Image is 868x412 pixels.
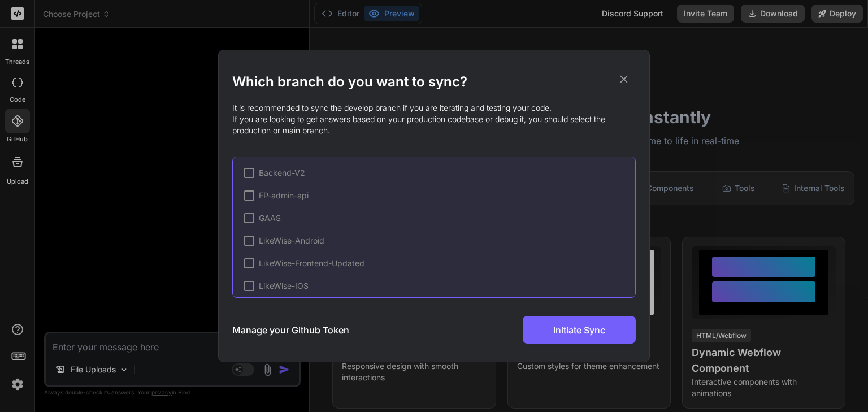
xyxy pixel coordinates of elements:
span: Initiate Sync [553,323,605,337]
h2: Which branch do you want to sync? [232,73,636,91]
span: GAAS [259,212,281,224]
p: It is recommended to sync the develop branch if you are iterating and testing your code. If you a... [232,102,636,136]
span: Backend-V2 [259,167,305,179]
span: LikeWise-IOS [259,280,309,292]
span: LikeWise-Frontend-Updated [259,258,364,269]
span: FP-admin-api [259,190,309,201]
button: Initiate Sync [523,316,636,344]
span: LikeWise-Android [259,235,324,246]
h3: Manage your Github Token [232,323,349,337]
